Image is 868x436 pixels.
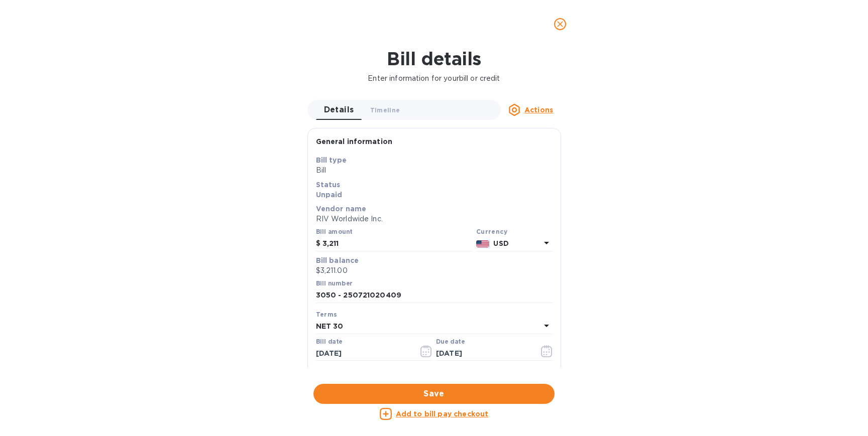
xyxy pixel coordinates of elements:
u: Actions [524,106,553,114]
b: Bill balance [316,256,359,264]
b: Terms [316,311,338,318]
p: Bill [316,165,553,176]
img: USD [476,240,490,247]
b: General information [316,137,393,146]
button: close [548,12,572,36]
label: Due date [436,339,465,345]
label: Bill number [316,280,352,286]
input: Enter bill number [316,288,553,303]
p: Unpaid [316,190,553,200]
span: Details [324,103,354,117]
input: Due date [436,346,531,361]
div: $ [316,236,322,251]
h1: Bill details [8,48,860,69]
label: Bill amount [316,229,352,235]
span: Save [321,388,547,400]
b: Bill type [316,156,347,164]
span: Timeline [370,105,400,115]
input: $ Enter bill amount [322,236,472,251]
button: Save [313,384,555,404]
label: Bill date [316,339,343,345]
b: NET 30 [316,322,344,330]
p: RIV Worldwide Inc. [316,214,553,224]
p: $3,211.00 [316,265,553,276]
input: Select date [316,346,411,361]
b: Status [316,181,341,189]
b: USD [493,239,508,247]
p: Enter information for your bill or credit [8,73,860,84]
b: Vendor name [316,205,367,213]
b: Currency [476,228,507,235]
u: Add to bill pay checkout [396,410,489,418]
